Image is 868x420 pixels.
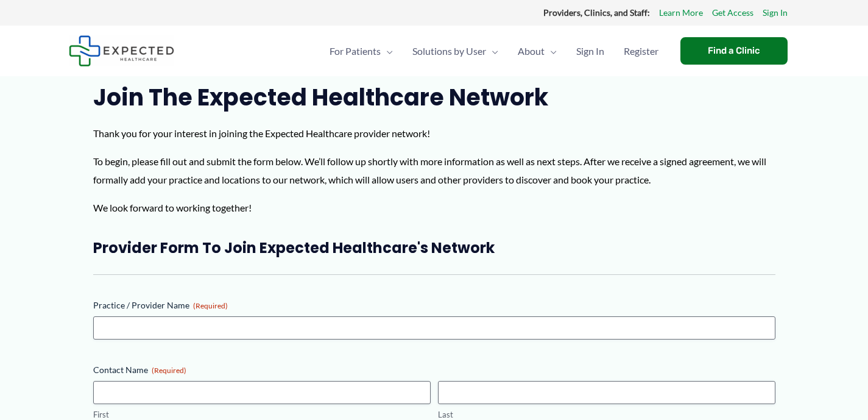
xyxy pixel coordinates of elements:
[508,30,566,73] a: AboutMenu Toggle
[320,30,403,73] a: For PatientsMenu Toggle
[566,30,614,73] a: Sign In
[93,152,775,188] p: To begin, please fill out and submit the form below. We’ll follow up shortly with more informatio...
[403,30,508,73] a: Solutions by UserMenu Toggle
[545,30,557,73] span: Menu Toggle
[152,366,186,375] span: (Required)
[576,30,604,73] span: Sign In
[93,124,775,143] p: Thank you for your interest in joining the Expected Healthcare provider network!
[624,30,658,73] span: Register
[330,30,381,73] span: For Patients
[680,37,788,65] a: Find a Clinic
[543,7,650,18] strong: Providers, Clinics, and Staff:
[412,30,486,73] span: Solutions by User
[93,199,775,217] p: We look forward to working together!
[614,30,668,73] a: Register
[381,30,393,73] span: Menu Toggle
[712,5,753,21] a: Get Access
[193,301,228,310] span: (Required)
[659,5,703,21] a: Learn More
[320,30,668,73] nav: Primary Site Navigation
[486,30,498,73] span: Menu Toggle
[93,299,775,311] label: Practice / Provider Name
[93,82,775,112] h2: Join the Expected Healthcare Network
[93,364,186,376] legend: Contact Name
[763,5,788,21] a: Sign In
[93,238,775,257] h3: Provider Form to Join Expected Healthcare's Network
[518,30,545,73] span: About
[69,35,174,66] img: Expected Healthcare Logo - side, dark font, small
